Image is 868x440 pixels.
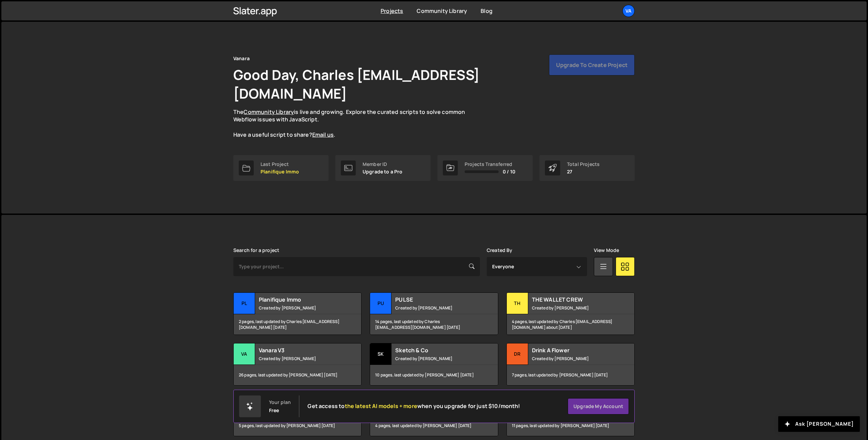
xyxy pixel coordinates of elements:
button: Ask [PERSON_NAME] [778,416,860,432]
h2: Vanara V3 [259,346,341,354]
div: Sk [370,343,391,365]
a: Community Library [417,7,467,15]
h2: Planifique Immo [259,296,341,303]
small: Created by [PERSON_NAME] [532,356,614,361]
a: Pl Planifique Immo Created by [PERSON_NAME] 2 pages, last updated by Charles [EMAIL_ADDRESS][DOMA... [233,292,362,335]
div: Va [234,343,255,365]
div: PU [370,293,391,314]
label: Created By [487,248,513,253]
a: Dr Drink A Flower Created by [PERSON_NAME] 7 pages, last updated by [PERSON_NAME] [DATE] [506,343,635,386]
div: 26 pages, last updated by [PERSON_NAME] [DATE] [234,365,361,385]
small: Created by [PERSON_NAME] [532,305,614,311]
input: Type your project... [233,257,480,276]
label: View Mode [594,248,619,253]
p: Planifique Immo [261,169,299,174]
div: 11 pages, last updated by [PERSON_NAME] [DATE] [507,416,634,436]
p: The is live and growing. Explore the curated scripts to solve common Webflow issues with JavaScri... [233,108,478,139]
div: 10 pages, last updated by [PERSON_NAME] [DATE] [370,365,498,385]
small: Created by [PERSON_NAME] [395,356,477,361]
small: Created by [PERSON_NAME] [259,356,341,361]
a: Blog [481,7,493,15]
h2: Get access to when you upgrade for just $10/month! [307,403,520,409]
div: 7 pages, last updated by [PERSON_NAME] [DATE] [507,365,634,385]
div: TH [507,293,528,314]
a: Projects [381,7,403,15]
div: Dr [507,343,528,365]
small: Created by [PERSON_NAME] [395,305,477,311]
div: Your plan [269,400,291,405]
div: 4 pages, last updated by Charles [EMAIL_ADDRESS][DOMAIN_NAME] about [DATE] [507,314,634,335]
a: PU PULSE Created by [PERSON_NAME] 14 pages, last updated by Charles [EMAIL_ADDRESS][DOMAIN_NAME] ... [370,292,498,335]
a: Va Vanara V3 Created by [PERSON_NAME] 26 pages, last updated by [PERSON_NAME] [DATE] [233,343,362,386]
a: Upgrade my account [568,398,629,414]
a: Sk Sketch & Co Created by [PERSON_NAME] 10 pages, last updated by [PERSON_NAME] [DATE] [370,343,498,386]
a: Email us [312,131,334,138]
div: Member ID [363,162,403,167]
div: Total Projects [567,162,600,167]
div: Pl [234,293,255,314]
h2: Sketch & Co [395,346,477,354]
p: Upgrade to a Pro [363,169,403,174]
a: Va [622,5,635,17]
div: Free [269,408,279,413]
a: TH THE WALLET CREW Created by [PERSON_NAME] 4 pages, last updated by Charles [EMAIL_ADDRESS][DOMA... [506,292,635,335]
h1: Good Day, Charles [EMAIL_ADDRESS][DOMAIN_NAME] [233,65,573,103]
label: Search for a project [233,248,279,253]
div: 4 pages, last updated by [PERSON_NAME] [DATE] [370,416,498,436]
h2: PULSE [395,296,477,303]
h2: THE WALLET CREW [532,296,614,303]
div: 2 pages, last updated by Charles [EMAIL_ADDRESS][DOMAIN_NAME] [DATE] [234,314,361,335]
div: Projects Transferred [465,162,515,167]
div: 5 pages, last updated by [PERSON_NAME] [DATE] [234,416,361,436]
span: 0 / 10 [503,169,515,174]
div: Last Project [261,162,299,167]
div: 14 pages, last updated by Charles [EMAIL_ADDRESS][DOMAIN_NAME] [DATE] [370,314,498,335]
p: 27 [567,169,600,174]
a: Community Library [244,108,294,116]
div: Vanara [233,54,250,63]
span: the latest AI models + more [345,402,417,410]
a: Last Project Planifique Immo [233,155,329,181]
h2: Drink A Flower [532,346,614,354]
small: Created by [PERSON_NAME] [259,305,341,311]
